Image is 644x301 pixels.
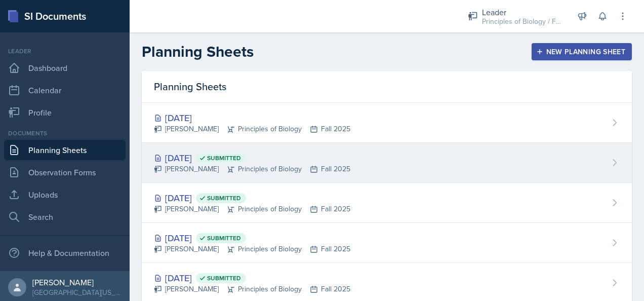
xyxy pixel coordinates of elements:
a: Observation Forms [4,162,126,182]
span: Submitted [207,234,241,242]
a: Search [4,207,126,227]
a: [DATE] Submitted [PERSON_NAME]Principles of BiologyFall 2025 [142,223,632,263]
div: [DATE] [154,111,350,125]
div: [DATE] [154,271,350,285]
div: Leader [482,6,563,18]
a: [DATE] Submitted [PERSON_NAME]Principles of BiologyFall 2025 [142,183,632,223]
div: Leader [4,47,126,56]
a: Dashboard [4,58,126,78]
span: Submitted [207,194,241,202]
div: [PERSON_NAME] [32,277,122,287]
div: [DATE] [154,231,350,245]
div: New Planning Sheet [538,48,625,56]
a: Planning Sheets [4,140,126,160]
div: [DATE] [154,191,350,205]
div: [PERSON_NAME] Principles of Biology Fall 2025 [154,244,350,254]
a: Calendar [4,80,126,100]
div: Documents [4,129,126,138]
span: Submitted [207,154,241,162]
div: [PERSON_NAME] Principles of Biology Fall 2025 [154,284,350,294]
a: Profile [4,102,126,123]
div: [PERSON_NAME] Principles of Biology Fall 2025 [154,164,350,174]
div: [GEOGRAPHIC_DATA][US_STATE] [32,287,122,297]
button: New Planning Sheet [532,43,632,60]
a: Uploads [4,184,126,205]
span: Submitted [207,274,241,282]
a: [DATE] [PERSON_NAME]Principles of BiologyFall 2025 [142,103,632,143]
a: [DATE] Submitted [PERSON_NAME]Principles of BiologyFall 2025 [142,143,632,183]
div: [PERSON_NAME] Principles of Biology Fall 2025 [154,204,350,214]
div: Principles of Biology / Fall 2025 [482,16,563,27]
div: [PERSON_NAME] Principles of Biology Fall 2025 [154,124,350,134]
h2: Planning Sheets [142,43,254,61]
div: Planning Sheets [142,71,632,103]
div: Help & Documentation [4,243,126,263]
div: [DATE] [154,151,350,165]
